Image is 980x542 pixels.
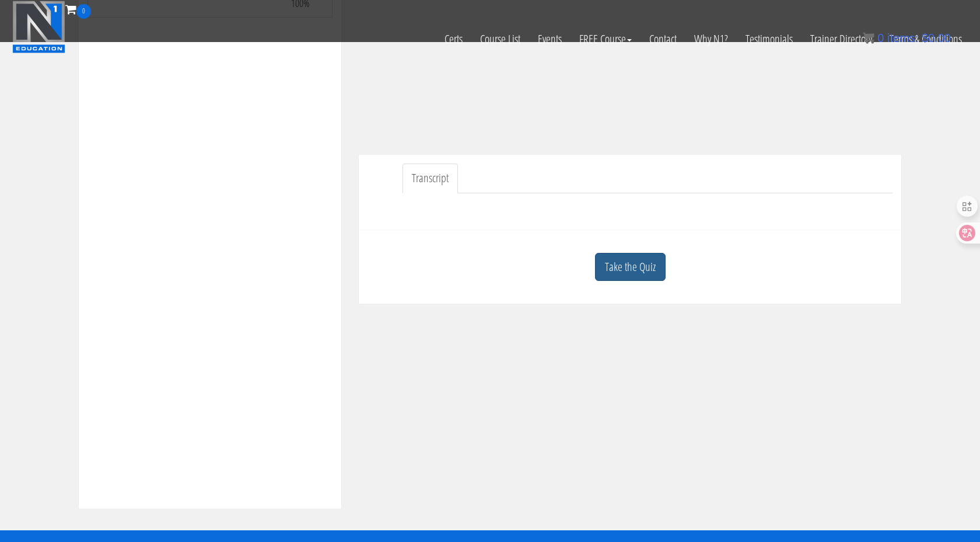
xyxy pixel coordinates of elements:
a: FREE Course [570,19,640,60]
a: 0 [65,1,91,17]
a: Trainer Directory [801,19,881,60]
a: Testimonials [737,19,801,60]
img: icon11.png [863,32,874,44]
a: Certs [436,19,471,60]
span: $ [922,32,928,44]
a: Course List [471,19,529,60]
a: Events [529,19,570,60]
span: 0 [76,4,91,19]
a: Transcript [402,164,458,193]
span: 0 [877,32,884,44]
a: Terms & Conditions [881,19,971,60]
a: Why N1? [685,19,737,60]
a: Take the Quiz [595,253,666,282]
a: 0 items: $0.00 [863,32,951,44]
bdi: 0.00 [922,32,951,44]
a: Contact [640,19,685,60]
span: items: [887,32,918,44]
img: n1-education [12,1,65,53]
